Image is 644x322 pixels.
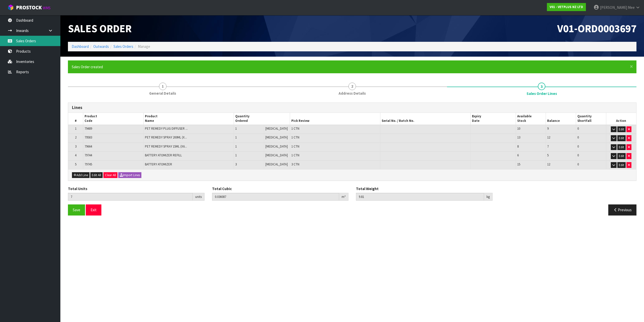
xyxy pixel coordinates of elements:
[72,64,103,69] span: Sales Order created
[547,153,549,157] span: 5
[538,83,545,90] span: 3
[517,162,520,166] span: 15
[8,4,14,11] img: cube-alt.png
[577,162,579,166] span: 0
[72,44,89,49] a: Dashboard
[547,126,549,131] span: 9
[617,126,626,132] button: Edit
[73,207,80,212] span: Save
[577,153,579,157] span: 0
[75,153,76,157] span: 4
[85,162,92,166] span: 79745
[576,113,606,125] th: Quantity Shortfall
[517,126,520,131] span: 10
[85,135,92,139] span: 79583
[68,99,636,219] span: Sales Order Lines
[145,144,187,149] span: PET REMEDY SPRAY 15ML (X6...
[471,113,516,125] th: Expiry Date
[85,144,92,149] span: 79664
[617,135,626,141] button: Edit
[628,5,635,10] span: Mee
[72,172,90,178] button: Add Line
[234,113,290,125] th: Quantity Ordered
[145,135,187,139] span: PET REMEDY SPRAY 200ML (X...
[265,153,288,157] span: [MEDICAL_DATA]
[193,193,205,201] div: units
[600,5,627,10] span: [PERSON_NAME]
[68,113,83,125] th: #
[547,162,550,166] span: 12
[606,113,636,125] th: Action
[630,63,633,70] span: ×
[356,186,379,191] label: Total Weight
[235,162,237,166] span: 3
[265,144,288,149] span: [MEDICAL_DATA]
[517,144,519,149] span: 8
[138,44,150,49] span: Manage
[550,5,583,9] strong: V01 - VETPLUS NZ LTD
[617,144,626,150] button: Edit
[291,144,299,149] span: 1 CTN
[291,153,299,157] span: 1 CTN
[86,204,101,215] button: Exit
[235,135,237,139] span: 1
[547,144,549,149] span: 7
[83,113,143,125] th: Product Code
[93,44,109,49] a: Outwards
[43,6,51,10] small: WMS
[291,135,299,139] span: 1 CTN
[145,126,188,131] span: PET REMEDY PLUG DIFFUSER ...
[348,83,356,90] span: 2
[90,172,103,178] button: Edit All
[68,186,87,191] label: Total Units
[557,22,636,35] span: V01-ORD0003697
[145,162,172,166] span: BATTERY ATOMIZER
[577,144,579,149] span: 0
[85,126,92,131] span: 79489
[159,83,167,90] span: 1
[339,91,366,96] span: Address Details
[291,162,299,166] span: 3 CTN
[235,144,237,149] span: 1
[75,144,76,149] span: 3
[608,204,636,215] button: Previous
[484,193,493,201] div: kg
[118,172,141,178] button: Import Lines
[577,126,579,131] span: 0
[527,91,557,96] span: Sales Order Lines
[75,135,76,139] span: 2
[113,44,133,49] a: Sales Orders
[68,22,132,35] span: Sales Order
[265,135,288,139] span: [MEDICAL_DATA]
[103,172,117,178] button: Clear All
[16,4,42,11] span: ProStock
[339,193,348,201] div: m³
[547,135,550,139] span: 12
[145,153,182,157] span: BATTERY ATOMIZER REFILL
[143,113,234,125] th: Product Name
[265,126,288,131] span: [MEDICAL_DATA]
[75,126,76,131] span: 1
[617,153,626,159] button: Edit
[516,113,546,125] th: Available Stock
[68,193,193,201] input: Total Units
[72,105,632,110] h3: Lines
[517,153,519,157] span: 6
[75,162,76,166] span: 5
[380,113,471,125] th: Serial No. / Batch No.
[149,91,176,96] span: General Details
[212,193,339,201] input: Total Cubic
[356,193,484,201] input: Total Weight
[212,186,232,191] label: Total Cubic
[85,153,92,157] span: 79744
[546,113,576,125] th: Balance
[517,135,520,139] span: 13
[291,126,299,131] span: 1 CTN
[68,204,85,215] button: Save
[265,162,288,166] span: [MEDICAL_DATA]
[235,153,237,157] span: 1
[290,113,380,125] th: Pick Review
[617,162,626,168] button: Edit
[577,135,579,139] span: 0
[235,126,237,131] span: 1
